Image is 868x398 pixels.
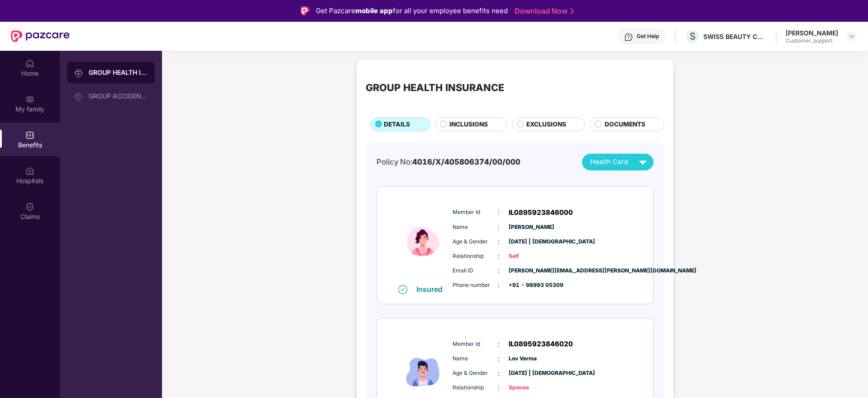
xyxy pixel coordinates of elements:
[355,6,393,15] strong: mobile app
[498,266,500,276] span: :
[509,339,573,349] span: IL0895923846020
[453,267,498,275] span: Email ID
[509,383,554,392] span: Spouse
[25,59,34,68] img: svg+xml;base64,PHN2ZyBpZD0iSG9tZSIgeG1sbnM9Imh0dHA6Ly93d3cudzMub3JnLzIwMDAvc3ZnIiB3aWR0aD0iMjAiIG...
[89,68,148,77] div: GROUP HEALTH INSURANCE
[74,92,83,101] img: svg+xml;base64,PHN2ZyB3aWR0aD0iMjAiIGhlaWdodD0iMjAiIHZpZXdCb3g9IjAgMCAyMCAyMCIgZmlsbD0ibm9uZSIgeG...
[498,207,500,217] span: :
[498,251,500,261] span: :
[509,369,554,378] span: [DATE] | [DEMOGRAPHIC_DATA]
[582,154,653,170] button: Health Card
[453,238,498,246] span: Age & Gender
[74,68,83,78] img: svg+xml;base64,PHN2ZyB3aWR0aD0iMjAiIGhlaWdodD0iMjAiIHZpZXdCb3g9IjAgMCAyMCAyMCIgZmlsbD0ibm9uZSIgeG...
[453,223,498,232] span: Name
[316,5,508,16] div: Get Pazcare for all your employee benefits need
[453,383,498,392] span: Relationship
[453,208,498,217] span: Member Id
[498,369,500,379] span: :
[498,383,500,393] span: :
[635,154,651,170] img: svg+xml;base64,PHN2ZyB4bWxucz0iaHR0cDovL3d3dy53My5vcmcvMjAwMC9zdmciIHZpZXdCb3g9IjAgMCAyNCAyNCIgd2...
[11,30,70,42] img: New Pazcare Logo
[398,285,407,294] img: svg+xml;base64,PHN2ZyB4bWxucz0iaHR0cDovL3d3dy53My5vcmcvMjAwMC9zdmciIHdpZHRoPSIxNiIgaGVpZ2h0PSIxNi...
[396,196,450,285] img: icon
[453,340,498,349] span: Member Id
[509,238,554,246] span: [DATE] | [DEMOGRAPHIC_DATA]
[25,166,34,175] img: svg+xml;base64,PHN2ZyBpZD0iSG9zcGl0YWxzIiB4bWxucz0iaHR0cDovL3d3dy53My5vcmcvMjAwMC9zdmciIHdpZHRoPS...
[453,281,498,290] span: Phone number
[366,80,504,95] div: GROUP HEALTH INSURANCE
[498,339,500,349] span: :
[509,223,554,232] span: [PERSON_NAME]
[786,37,838,44] div: Customer_support
[453,252,498,261] span: Relationship
[703,32,767,41] div: SWISS BEAUTY COSMETICS PRIVATE LIMITED
[526,120,566,130] span: EXCLUSIONS
[570,6,574,16] img: Stroke
[498,280,500,290] span: :
[509,252,554,261] span: Self
[412,157,520,166] span: 4016/X/405806374/00/000
[515,6,571,16] a: Download Now
[498,222,500,232] span: :
[786,29,838,37] div: [PERSON_NAME]
[449,120,488,130] span: INCLUSIONS
[416,285,448,294] div: Insured
[605,120,645,130] span: DOCUMENTS
[637,33,659,40] div: Get Help
[509,207,573,218] span: IL0895923846000
[624,33,633,42] img: svg+xml;base64,PHN2ZyBpZD0iSGVscC0zMngzMiIgeG1sbnM9Imh0dHA6Ly93d3cudzMub3JnLzIwMDAvc3ZnIiB3aWR0aD...
[300,6,310,15] img: Logo
[25,95,34,104] img: svg+xml;base64,PHN2ZyB3aWR0aD0iMjAiIGhlaWdodD0iMjAiIHZpZXdCb3g9IjAgMCAyMCAyMCIgZmlsbD0ibm9uZSIgeG...
[498,237,500,247] span: :
[89,92,148,100] div: GROUP ACCIDENTAL INSURANCE
[25,131,34,140] img: svg+xml;base64,PHN2ZyBpZD0iQmVuZWZpdHMiIHhtbG5zPSJodHRwOi8vd3d3LnczLm9yZy8yMDAwL3N2ZyIgd2lkdGg9Ij...
[377,156,520,168] div: Policy No:
[509,267,554,275] span: [PERSON_NAME][EMAIL_ADDRESS][PERSON_NAME][DOMAIN_NAME]
[509,281,554,290] span: +91 - 98993 05309
[848,33,855,40] img: svg+xml;base64,PHN2ZyBpZD0iRHJvcGRvd24tMzJ4MzIiIHhtbG5zPSJodHRwOi8vd3d3LnczLm9yZy8yMDAwL3N2ZyIgd2...
[453,354,498,363] span: Name
[498,354,500,364] span: :
[509,354,554,363] span: Lov Verma
[590,157,628,167] span: Health Card
[690,31,696,42] span: S
[384,120,410,130] span: DETAILS
[453,369,498,378] span: Age & Gender
[25,202,34,211] img: svg+xml;base64,PHN2ZyBpZD0iQ2xhaW0iIHhtbG5zPSJodHRwOi8vd3d3LnczLm9yZy8yMDAwL3N2ZyIgd2lkdGg9IjIwIi...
